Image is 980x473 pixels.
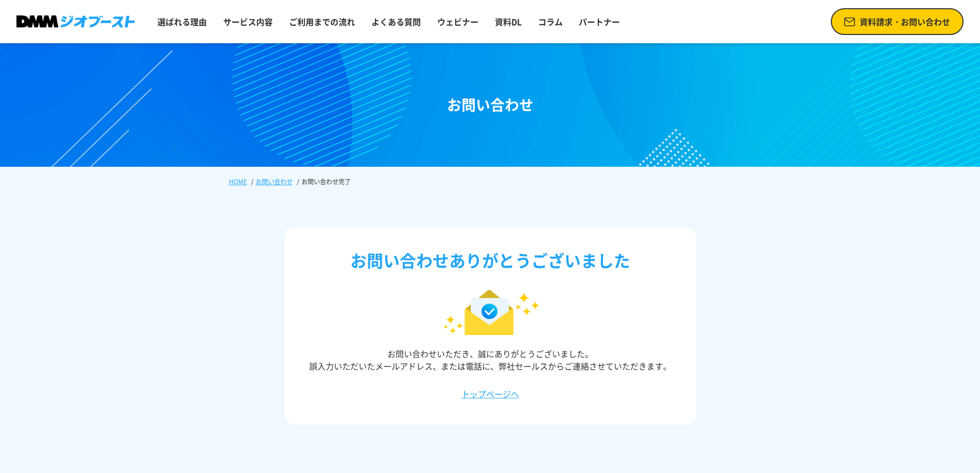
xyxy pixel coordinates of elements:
[309,335,671,372] p: お問い合わせいただき、誠にありがとうございました。 誤入力いただいたメールアドレス、または電話に、弊社セールスからご連絡させていただきます。
[491,11,526,32] a: 資料DL
[153,11,211,32] a: 選ばれる理由
[534,11,567,32] a: コラム
[433,11,483,32] a: ウェビナー
[367,11,425,32] a: よくある質問
[309,388,671,400] a: トップページへ
[309,248,671,273] h2: お問い合わせ ありがとうございました
[219,11,277,32] a: サービス内容
[256,177,293,186] a: お問い合わせ
[295,177,353,186] li: お問い合わせ完了
[229,177,247,186] a: HOME
[831,8,964,35] a: 資料請求・お問い合わせ
[860,15,950,28] span: 資料請求・お問い合わせ
[447,94,533,116] h1: お問い合わせ
[285,11,359,32] a: ご利用までの流れ
[16,15,135,28] img: DMMジオブースト
[575,11,624,32] a: パートナー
